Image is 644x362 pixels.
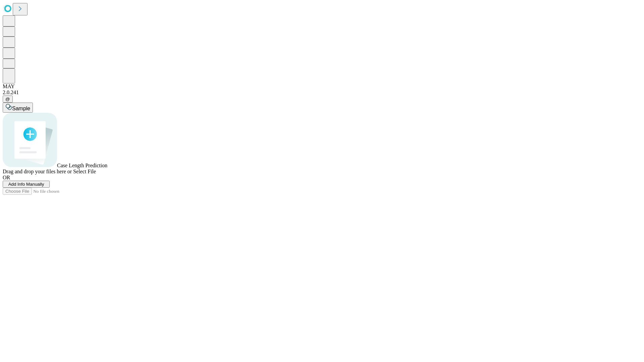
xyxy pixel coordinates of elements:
span: Case Length Prediction [57,163,107,168]
span: @ [5,97,10,102]
div: MAY [3,83,641,89]
span: OR [3,175,10,180]
span: Select File [73,169,96,174]
div: 2.0.241 [3,89,641,96]
button: Add Info Manually [3,181,50,188]
span: Sample [12,106,30,111]
span: Add Info Manually [8,182,44,187]
button: Sample [3,103,33,113]
span: Drag and drop your files here or [3,169,72,174]
button: @ [3,96,13,103]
